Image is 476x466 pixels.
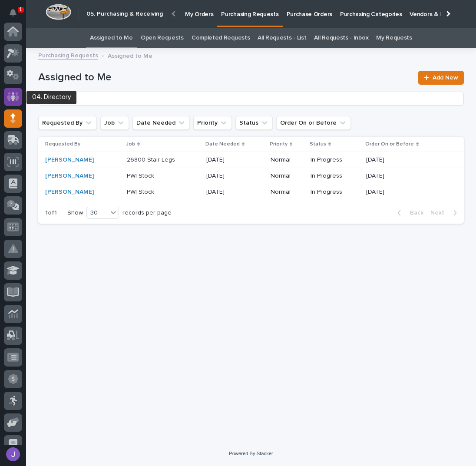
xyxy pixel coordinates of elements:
tr: [PERSON_NAME] 26800 Stair Legs26800 Stair Legs [DATE]NormalIn Progress[DATE][DATE] [38,152,464,168]
button: Job [100,116,129,130]
a: Add New [418,71,464,85]
p: Requested By [45,139,80,149]
p: In Progress [311,172,359,180]
a: Powered By Stacker [229,451,273,456]
span: Add New [433,75,458,81]
span: Back [405,209,423,217]
input: Search [38,92,464,106]
button: Status [235,116,273,130]
p: Normal [271,156,304,164]
p: PWI Stock [127,171,156,180]
p: Normal [271,188,304,196]
img: Workspace Logo [46,4,71,20]
p: [DATE] [366,155,386,164]
a: All Requests - List [258,28,306,48]
button: Requested By [38,116,97,130]
p: 1 of 1 [38,202,64,224]
p: records per page [122,209,172,217]
a: [PERSON_NAME] [45,188,94,196]
p: In Progress [311,188,359,196]
p: [DATE] [206,172,263,180]
a: My Requests [376,28,412,48]
p: Job [126,139,135,149]
p: [DATE] [366,171,386,180]
p: Show [67,209,83,217]
p: 26800 Stair Legs [127,155,177,164]
p: 1 [19,7,22,13]
h2: 05. Purchasing & Receiving [86,10,163,18]
a: Completed Requests [192,28,250,48]
p: In Progress [311,156,359,164]
tr: [PERSON_NAME] PWI StockPWI Stock [DATE]NormalIn Progress[DATE][DATE] [38,184,464,200]
div: 30 [87,208,108,218]
h1: Assigned to Me [38,71,413,84]
a: Purchasing Requests [38,50,98,60]
p: Status [310,139,326,149]
p: Order On or Before [365,139,414,149]
p: PWI Stock [127,187,156,196]
a: All Requests - Inbox [314,28,368,48]
p: Date Needed [205,139,240,149]
a: [PERSON_NAME] [45,172,94,180]
p: [DATE] [206,156,263,164]
p: [DATE] [366,187,386,196]
button: Back [390,209,427,217]
span: Next [430,209,450,217]
a: [PERSON_NAME] [45,156,94,164]
a: Assigned to Me [90,28,133,48]
button: users-avatar [4,445,22,463]
div: Notifications1 [11,9,22,23]
button: Notifications [4,3,22,22]
p: [DATE] [206,188,263,196]
p: Assigned to Me [108,50,152,60]
tr: [PERSON_NAME] PWI StockPWI Stock [DATE]NormalIn Progress[DATE][DATE] [38,168,464,184]
p: Normal [271,172,304,180]
button: Date Needed [132,116,190,130]
button: Order On or Before [276,116,351,130]
button: Next [427,209,464,217]
a: Open Requests [141,28,184,48]
p: Priority [270,139,288,149]
button: Priority [193,116,232,130]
